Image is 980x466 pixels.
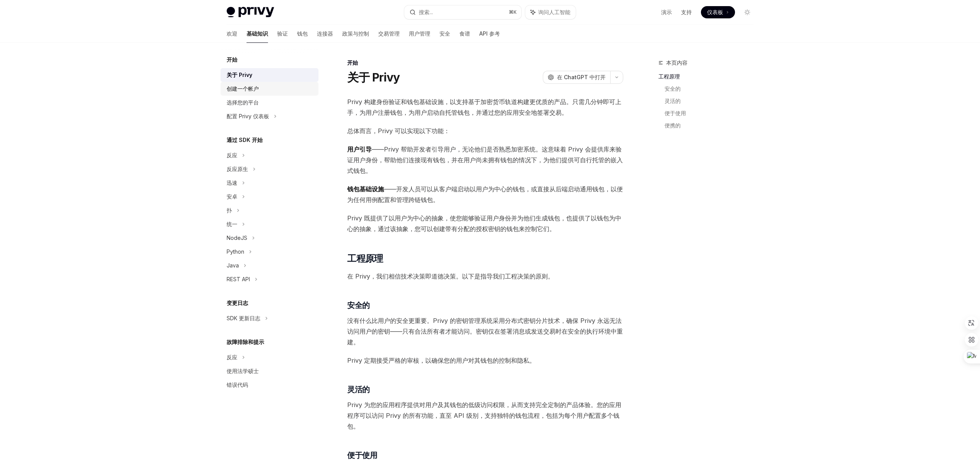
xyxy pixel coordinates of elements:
[227,30,237,37] font: 欢迎
[342,24,369,43] a: 政策与控制
[277,24,288,43] a: 验证
[378,24,400,43] a: 交易管理
[227,381,248,388] font: 错误代码
[227,221,237,227] font: 统一
[658,70,759,83] a: 工程原理
[227,315,260,321] font: SDK 更新日志
[227,354,237,360] font: 反应
[227,179,237,186] font: 迅速
[378,30,400,37] font: 交易管理
[347,185,623,204] font: ——开发人员可以从客户端启动以用户为中心的钱包，或直接从后端启动通用钱包，以便为任何用例配置和管理跨链钱包。
[347,357,536,364] font: Privy 定期接受严格的审核，以确保您的用户对其钱包的控制和隐私。
[347,385,370,394] font: 灵活的
[665,122,681,129] font: 便携的
[347,70,400,84] font: 关于 Privy
[227,248,244,255] font: Python
[277,30,288,37] font: 验证
[317,24,333,43] a: 连接器
[220,82,318,96] a: 创建一个帐户
[227,235,247,241] font: NodeJS
[741,6,753,18] button: 切换暗模式
[227,72,252,78] font: 关于 Privy
[297,24,308,43] a: 钱包
[347,451,377,460] font: 便于使用
[227,113,269,119] font: 配置 Privy 仪表板
[227,262,239,269] font: Java
[665,95,759,107] a: 灵活的
[247,24,268,43] a: 基础知识
[681,9,692,15] font: 支持
[681,8,692,16] a: 支持
[347,145,623,174] font: ——Privy 帮助开发者引导用户，无论他们是否熟悉加密系统。这意味着 Privy 会提供库来验证用户身份，帮助他们连接现有钱包，并在用户尚未拥有钱包的情况下，为他们提供可自行托管的嵌入式钱包。
[347,214,621,233] font: Privy 既提供了以用户为中心的抽象，使您能够验证用户身份并为他们生成钱包，也提供了以钱包为中心的抽象，通过该抽象，您可以创建带有分配的授权密钥的钱包来控制它们。
[658,73,680,80] font: 工程原理
[347,127,450,135] font: 总体而言，Privy 可以实现以下功能：
[227,207,232,213] font: 扑
[347,301,370,310] font: 安全的
[220,96,318,109] a: 选择您的平台
[220,364,318,378] a: 使用法学硕士
[419,9,433,15] font: 搜索...
[525,5,576,19] button: 询问人工智能
[347,253,383,264] font: 工程原理
[220,378,318,392] a: 错误代码
[227,24,237,43] a: 欢迎
[459,30,470,37] font: 食谱
[538,9,570,15] font: 询问人工智能
[227,276,250,282] font: REST API
[227,137,263,143] font: 通过 SDK 开始
[347,272,554,280] font: 在 Privy，我们相信技术决策即道德决策。以下是指导我们工程决策的原则。
[665,85,681,92] font: 安全的
[479,30,500,37] font: API 参考
[409,24,430,43] a: 用户管理
[342,30,369,37] font: 政策与控制
[479,24,500,43] a: API 参考
[409,30,430,37] font: 用户管理
[707,9,723,15] font: 仪表板
[661,9,672,15] font: 演示
[665,83,759,95] a: 安全的
[227,85,259,92] font: 创建一个帐户
[220,68,318,82] a: 关于 Privy
[404,5,521,19] button: 搜索...⌘K
[439,30,450,37] font: 安全
[227,166,248,172] font: 反应原生
[227,56,237,63] font: 开始
[509,9,513,15] font: ⌘
[297,30,308,37] font: 钱包
[665,107,759,119] a: 便于使用
[665,119,759,132] a: 便携的
[227,152,237,158] font: 反应
[317,30,333,37] font: 连接器
[665,110,686,116] font: 便于使用
[227,99,259,106] font: 选择您的平台
[347,59,358,66] font: 开始
[347,185,384,193] font: 钱包基础设施
[666,59,688,66] font: 本页内容
[347,317,623,346] font: 没有什么比用户的安全更重要。Privy 的密钥管理系统采用分布式密钥分片技术，确保 Privy 永远无法访问用户的密钥——只有合法所有者才能访问。密钥仅在签署消息或发送交易时在安全的执行环境中重建。
[439,24,450,43] a: 安全
[543,71,610,84] button: 在 ChatGPT 中打开
[347,401,621,430] font: Privy 为您的应用程序提供对用户及其钱包的低级访问权限，从而支持完全定制的产品体验。您的应用程序可以访问 Privy 的所有功能，直至 API 级别，支持独特的钱包流程，包括为每个用户配置多...
[247,30,268,37] font: 基础知识
[227,339,264,345] font: 故障排除和提示
[347,98,621,116] font: Privy 构建身份验证和钱包基础设施，以支持基于加密货币轨道构建更优质的产品。只需几分钟即可上手，为用户注册钱包，为用户启动自托管钱包，并通过您的应用安全地签署交易。
[665,98,681,104] font: 灵活的
[227,368,259,374] font: 使用法学硕士
[701,6,735,18] a: 仪表板
[227,300,248,306] font: 变更日志
[513,9,517,15] font: K
[557,74,606,80] font: 在 ChatGPT 中打开
[347,145,372,153] font: 用户引导
[459,24,470,43] a: 食谱
[227,7,274,18] img: 灯光标志
[661,8,672,16] a: 演示
[227,193,237,200] font: 安卓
